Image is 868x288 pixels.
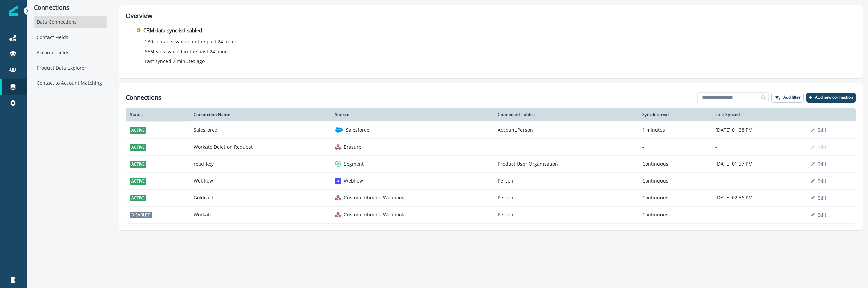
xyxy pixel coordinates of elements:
[638,172,712,189] td: Continuous
[145,58,205,65] p: Last synced 2 minutes ago
[771,93,804,103] button: Add filter
[715,211,803,218] p: -
[494,189,638,206] td: Person
[145,38,238,45] p: 130 contacts synced in the past 24 hours
[130,112,185,117] div: Status
[811,161,826,167] button: Edit
[638,121,712,138] td: 1 minutes
[715,177,803,184] p: -
[811,195,826,201] button: Edit
[344,160,364,167] p: Segment
[642,112,708,117] div: Sync Interval
[335,144,341,150] img: erasure
[130,144,146,151] span: active
[335,161,341,167] img: segment
[190,172,331,189] td: Webflow
[494,121,638,138] td: Account,Person
[130,161,146,168] span: active
[715,127,803,133] p: [DATE] 01:38 PM
[190,155,331,172] td: read_key
[715,160,803,167] p: [DATE] 01:37 PM
[494,206,638,223] td: Person
[344,177,363,184] p: Webflow
[34,61,107,74] div: Product Data Explorer
[34,4,107,12] p: Connections
[126,12,856,20] h2: Overview
[145,48,230,55] p: 656 leads synced in the past 24 hours
[126,155,856,172] a: activeread_keysegmentSegmentProduct User,OrganisationContinuous[DATE] 01:37 PMEdit
[130,212,152,218] span: disabled
[715,143,803,150] p: -
[126,206,856,223] a: disabledWorkatogeneric inbound webhookCustom Inbound WebhookPersonContinuous-Edit
[815,95,853,100] p: Add new connection
[806,93,856,103] button: Add new connection
[817,212,826,218] p: Edit
[190,206,331,223] td: Workato
[783,95,801,100] p: Add filter
[34,16,107,28] div: Data Connections
[498,112,634,117] div: Connected Tables
[638,189,712,206] td: Continuous
[638,155,712,172] td: Continuous
[817,178,826,184] p: Edit
[34,31,107,43] div: Contact Fields
[34,46,107,59] div: Account Fields
[715,194,803,201] p: [DATE] 02:36 PM
[344,211,404,218] p: Custom Inbound Webhook
[194,112,327,117] div: Connection Name
[811,212,826,218] button: Edit
[34,77,107,89] div: Contact to Account Matching
[143,26,202,34] p: CRM data sync is disabled
[335,126,343,134] img: salesforce
[344,194,404,201] p: Custom Inbound Webhook
[817,195,826,201] p: Edit
[130,127,146,134] span: active
[130,178,146,185] span: active
[335,112,490,117] div: Source
[811,178,826,184] button: Edit
[817,161,826,167] p: Edit
[130,195,146,201] span: active
[190,138,331,155] td: Workato Deletion Request
[335,212,341,218] img: generic inbound webhook
[638,138,712,155] td: -
[494,155,638,172] td: Product User,Organisation
[9,6,18,16] img: Inflection
[335,178,341,184] img: webflow
[638,206,712,223] td: Continuous
[346,127,369,133] p: Salesforce
[344,143,361,150] p: Erasure
[335,195,341,201] img: generic inbound webhook
[494,172,638,189] td: Person
[126,121,856,138] a: activeSalesforcesalesforceSalesforceAccount,Person1 minutes[DATE] 01:38 PMEdit
[811,144,826,150] button: Edit
[190,189,331,206] td: Goldcast
[126,138,856,155] a: activeWorkato Deletion RequesterasureErasure--Edit
[126,172,856,189] a: activeWebflowwebflowWebflowPersonContinuous-Edit
[817,127,826,133] p: Edit
[715,112,803,117] div: Last Synced
[126,189,856,206] a: activeGoldcastgeneric inbound webhookCustom Inbound WebhookPersonContinuous[DATE] 02:36 PMEdit
[126,94,161,101] h1: Connections
[817,144,826,150] p: Edit
[811,127,826,133] button: Edit
[190,121,331,138] td: Salesforce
